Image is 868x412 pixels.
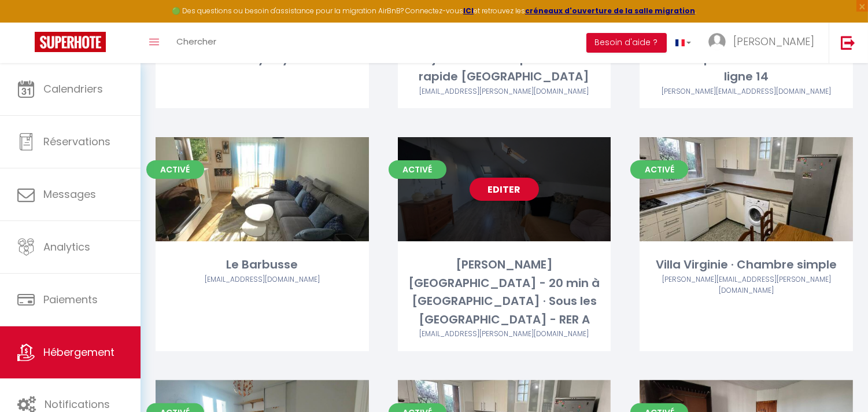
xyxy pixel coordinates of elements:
span: Activé [146,160,204,179]
div: Villa Virginie · Chambre simple [640,256,853,274]
span: [PERSON_NAME] [733,34,814,49]
div: Séjour famille ou pro – accès rapide [GEOGRAPHIC_DATA] [398,50,611,86]
a: ICI [463,6,474,16]
div: Romantique & connecté à 10 min ligne 14 [640,50,853,86]
span: Réservations [43,134,110,149]
a: créneaux d'ouverture de la salle migration [525,6,695,16]
span: Paiements [43,292,98,307]
img: ... [708,33,726,50]
span: Messages [43,187,96,201]
div: [PERSON_NAME][GEOGRAPHIC_DATA] - 20 min à [GEOGRAPHIC_DATA] · Sous les [GEOGRAPHIC_DATA] - RER A [398,256,611,329]
span: Chercher [176,35,216,47]
a: Chercher [168,23,225,63]
div: Airbnb [156,274,369,285]
span: Analytics [43,240,90,254]
button: Besoin d'aide ? [586,33,667,53]
span: Activé [630,160,688,179]
a: ... [PERSON_NAME] [700,23,829,63]
span: Hébergement [43,345,114,359]
span: Activé [389,160,446,179]
div: Le Barbusse [156,256,369,274]
span: Notifications [45,397,110,411]
button: Ouvrir le widget de chat LiveChat [9,5,44,39]
div: Airbnb [640,274,853,296]
img: logout [841,35,855,50]
img: Super Booking [35,32,106,52]
div: Airbnb [398,329,611,340]
div: Airbnb [398,86,611,97]
span: Calendriers [43,82,103,96]
div: Airbnb [640,86,853,97]
a: Editer [470,178,539,201]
